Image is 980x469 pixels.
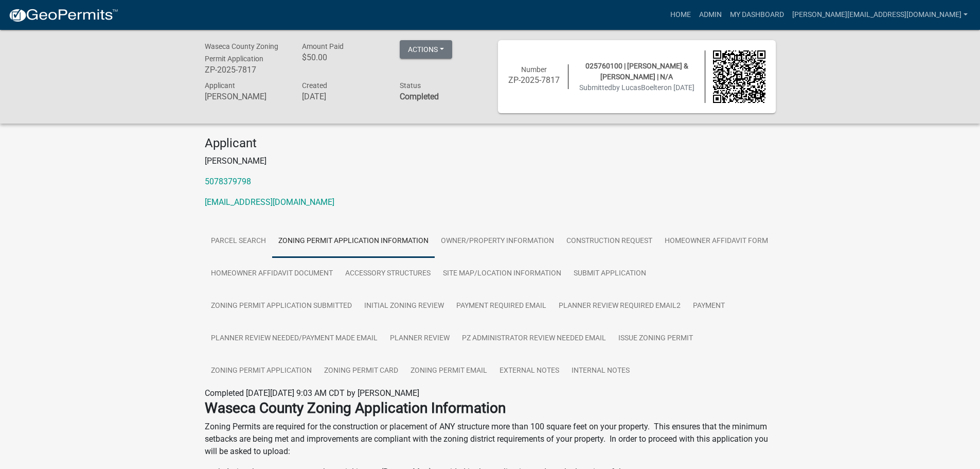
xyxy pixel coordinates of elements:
[339,257,437,290] a: Accessory Structures
[384,322,456,355] a: Planner Review
[205,42,278,63] span: Waseca County Zoning Permit Application
[493,355,565,388] a: External Notes
[302,81,327,90] span: Created
[205,322,384,355] a: Planner Review Needed/Payment Made Email
[456,322,612,355] a: PZ Administrator Review Needed Email
[205,225,272,258] a: Parcel search
[400,92,439,101] strong: Completed
[302,92,384,101] h6: [DATE]
[687,290,731,323] a: Payment
[205,155,776,167] p: [PERSON_NAME]
[553,290,687,323] a: Planner Review Required Email2
[205,421,776,458] p: Zoning Permits are required for the construction or placement of ANY structure more than 100 squa...
[205,177,251,186] a: 5078379798
[205,197,334,207] a: [EMAIL_ADDRESS][DOMAIN_NAME]
[358,290,450,323] a: Initial Zoning Review
[205,136,776,151] h4: Applicant
[205,92,287,101] h6: [PERSON_NAME]
[205,290,358,323] a: Zoning Permit Application Submitted
[205,355,318,388] a: Zoning Permit Application
[666,5,695,25] a: Home
[726,5,788,25] a: My Dashboard
[565,355,636,388] a: Internal Notes
[302,53,384,62] h6: $50.00
[205,257,339,290] a: Homeowner Affidavit Document
[560,225,658,258] a: Construction Request
[612,83,664,92] span: by LucasBoelter
[450,290,553,323] a: Payment Required Email
[579,83,694,92] span: Submitted on [DATE]
[318,355,404,388] a: Zoning Permit Card
[205,399,506,416] strong: Waseca County Zoning Application Information
[508,75,561,85] h6: ZP-2025-7817
[205,65,287,75] h6: ZP-2025-7817
[205,81,235,90] span: Applicant
[521,65,547,74] span: Number
[400,40,452,59] button: Actions
[658,225,774,258] a: Homeowner Affidavit Form
[205,388,419,398] span: Completed [DATE][DATE] 9:03 AM CDT by [PERSON_NAME]
[272,225,435,258] a: Zoning Permit Application Information
[302,42,344,50] span: Amount Paid
[437,257,567,290] a: Site Map/Location Information
[400,81,421,90] span: Status
[585,62,688,81] span: 025760100 | [PERSON_NAME] & [PERSON_NAME] | N/A
[435,225,560,258] a: Owner/Property Information
[713,50,765,103] img: QR code
[404,355,493,388] a: Zoning Permit Email
[567,257,652,290] a: Submit Application
[695,5,726,25] a: Admin
[788,5,972,25] a: [PERSON_NAME][EMAIL_ADDRESS][DOMAIN_NAME]
[612,322,699,355] a: Issue Zoning Permit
